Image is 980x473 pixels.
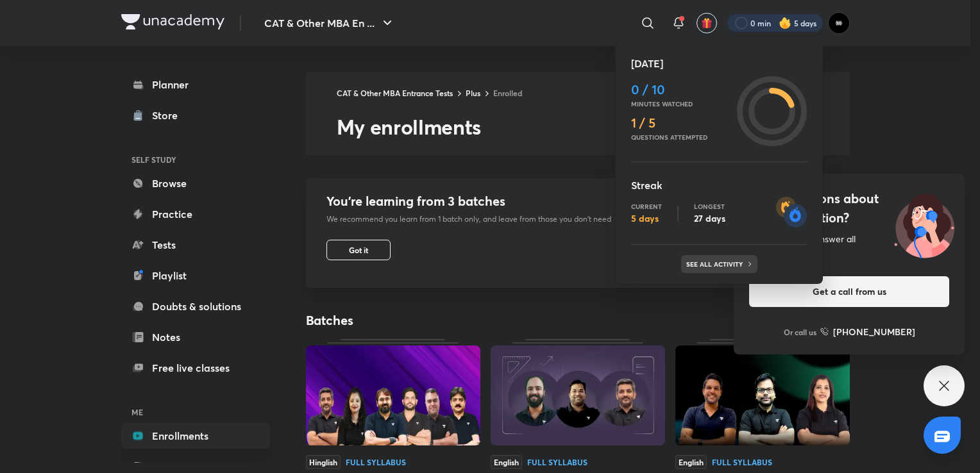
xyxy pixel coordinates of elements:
[694,213,725,224] p: 27 days
[631,213,662,224] p: 5 days
[631,203,662,210] p: Current
[694,203,725,210] p: Longest
[776,197,807,228] img: streak
[631,178,807,193] h5: Streak
[686,260,746,268] p: See all activity
[631,100,732,108] p: Minutes watched
[631,133,732,141] p: Questions attempted
[631,115,732,131] h4: 1 / 5
[631,56,807,71] h5: [DATE]
[631,82,732,97] h4: 0 / 10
